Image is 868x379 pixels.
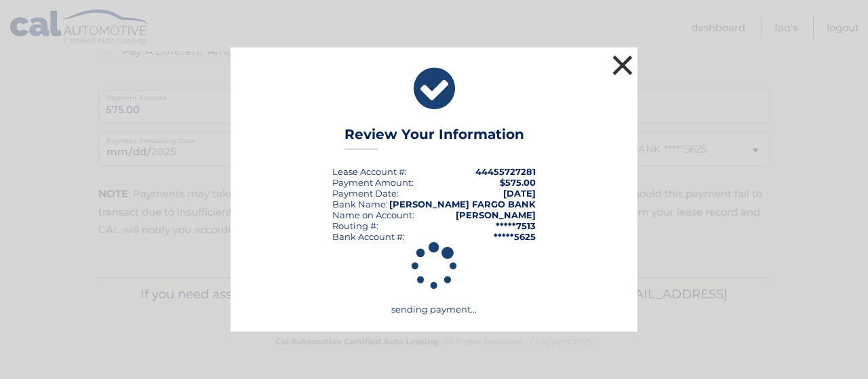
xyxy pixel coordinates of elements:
strong: [PERSON_NAME] FARGO BANK [389,199,536,210]
h3: Review Your Information [344,126,524,150]
strong: 44455727281 [475,166,536,177]
div: Lease Account #: [332,166,407,177]
span: $575.00 [500,177,536,188]
div: Name on Account: [332,210,414,220]
div: Payment Amount: [332,177,414,188]
div: Bank Name: [332,199,388,210]
span: Payment Date [332,188,397,199]
div: Routing #: [332,220,378,231]
div: Bank Account #: [332,231,405,242]
span: [DATE] [503,188,536,199]
strong: [PERSON_NAME] [456,210,536,220]
div: sending payment... [248,242,620,315]
button: × [609,52,636,79]
div: : [332,188,399,199]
